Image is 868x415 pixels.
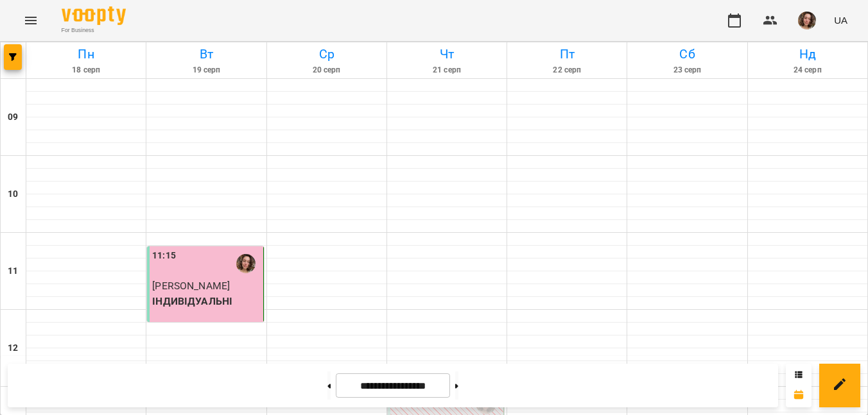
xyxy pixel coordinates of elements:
[236,254,256,273] img: Цвітанська Дарина
[750,64,865,76] h6: 24 серп
[269,44,385,64] h6: Ср
[8,341,18,355] h6: 12
[509,44,625,64] h6: Пт
[8,110,18,124] h6: 09
[269,64,385,76] h6: 20 серп
[148,64,264,76] h6: 19 серп
[629,44,745,64] h6: Сб
[28,44,144,64] h6: Пн
[62,26,126,35] span: For Business
[8,264,18,278] h6: 11
[15,5,46,36] button: Menu
[152,294,260,309] p: ІНДИВІДУАЛЬНІ
[389,64,505,76] h6: 21 серп
[28,64,144,76] h6: 18 серп
[62,6,126,25] img: Voopty Logo
[152,280,230,292] span: [PERSON_NAME]
[829,8,853,32] button: UA
[629,64,745,76] h6: 23 серп
[798,12,816,30] img: 15232f8e2fb0b95b017a8128b0c4ecc9.jpg
[152,249,176,263] label: 11:15
[834,13,847,27] span: UA
[8,187,18,201] h6: 10
[509,64,625,76] h6: 22 серп
[750,44,865,64] h6: Нд
[389,44,505,64] h6: Чт
[148,44,264,64] h6: Вт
